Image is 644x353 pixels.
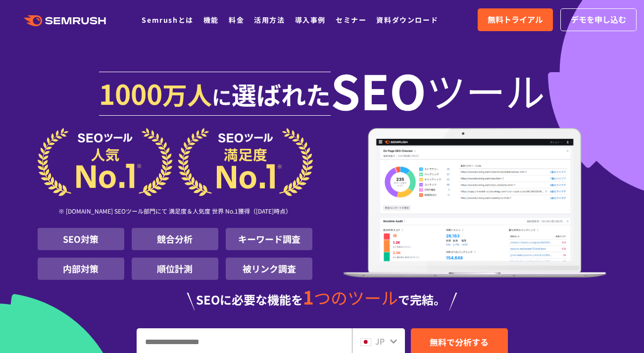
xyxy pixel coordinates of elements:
span: 1000 [99,73,162,113]
a: デモを申し込む [560,8,637,31]
span: 無料トライアル [488,13,543,26]
span: 万人 [162,76,212,112]
span: 1 [303,283,314,310]
div: SEOに必要な機能を [38,288,607,310]
a: 資料ダウンロード [376,15,438,25]
span: で完結。 [398,291,446,308]
span: ツール [426,70,545,110]
a: セミナー [336,15,366,25]
li: 競合分析 [132,228,218,250]
a: 導入事例 [295,15,326,25]
li: キーワード調査 [226,228,312,250]
a: 料金 [229,15,244,25]
span: つのツール [314,285,398,309]
li: SEO対策 [38,228,124,250]
a: Semrushとは [142,15,193,25]
a: 機能 [203,15,219,25]
a: 無料トライアル [478,8,553,31]
span: 選ばれた [232,76,331,112]
li: 順位計測 [132,258,218,280]
div: ※ [DOMAIN_NAME] SEOツール部門にて 満足度＆人気度 世界 No.1獲得（[DATE]時点） [38,196,313,228]
span: デモを申し込む [571,13,626,26]
span: SEO [331,70,426,110]
span: に [212,82,232,111]
span: 無料で分析する [430,336,489,348]
li: 内部対策 [38,258,124,280]
li: 被リンク調査 [226,258,312,280]
span: JP [375,335,385,347]
a: 活用方法 [254,15,285,25]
